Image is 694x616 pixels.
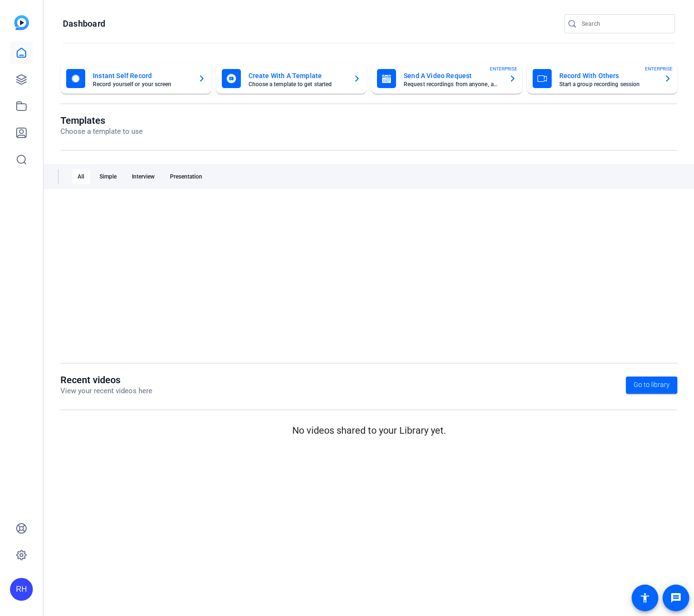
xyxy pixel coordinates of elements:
span: ENTERPRISE [490,65,517,72]
p: View your recent videos here [60,386,152,397]
mat-icon: accessibility [639,592,651,604]
div: All [72,169,90,184]
h1: Templates [60,115,143,126]
span: ENTERPRISE [645,65,673,72]
mat-card-title: Record With Others [559,70,657,81]
a: Go to library [626,377,677,394]
img: blue-gradient.svg [14,15,29,30]
mat-card-subtitle: Record yourself or your screen [93,81,190,87]
button: Record With OthersStart a group recording sessionENTERPRISE [527,63,678,94]
div: RH [10,578,33,601]
div: Presentation [164,169,208,184]
h1: Recent videos [60,374,152,386]
mat-icon: message [670,592,682,604]
span: Go to library [634,380,670,390]
mat-card-title: Send A Video Request [404,70,501,81]
mat-card-title: Instant Self Record [93,70,190,81]
p: No videos shared to your Library yet. [60,423,677,437]
button: Send A Video RequestRequest recordings from anyone, anywhereENTERPRISE [371,63,522,94]
button: Instant Self RecordRecord yourself or your screen [60,63,211,94]
mat-card-title: Create With A Template [248,70,346,81]
h1: Dashboard [63,18,105,30]
input: Search [582,18,667,30]
div: Simple [94,169,122,184]
p: Choose a template to use [60,126,143,137]
div: Interview [126,169,160,184]
button: Create With A TemplateChoose a template to get started [216,63,367,94]
mat-card-subtitle: Start a group recording session [559,81,657,87]
mat-card-subtitle: Request recordings from anyone, anywhere [404,81,501,87]
mat-card-subtitle: Choose a template to get started [248,81,346,87]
